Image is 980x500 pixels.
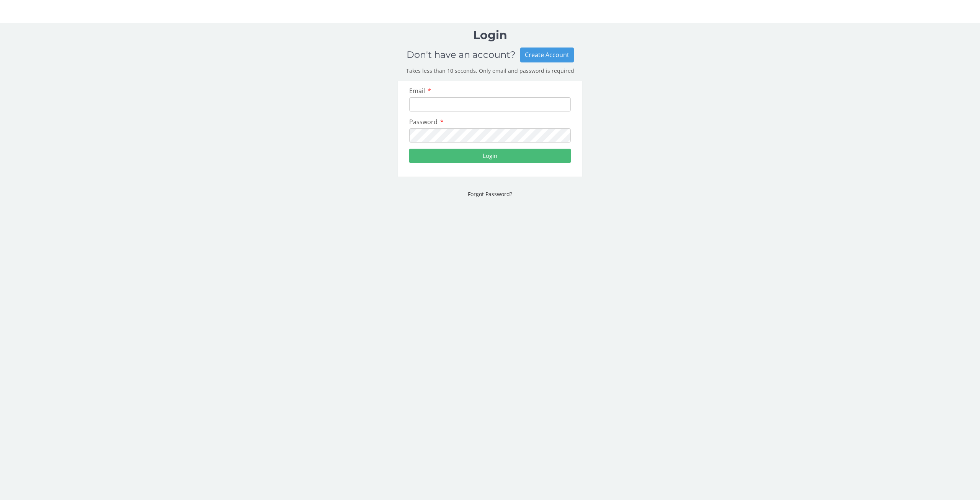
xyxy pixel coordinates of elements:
button: Login [409,149,571,163]
span: Email [409,87,425,95]
div: Create Account [520,48,574,62]
h1: Login [398,29,582,41]
p: Takes less than 10 seconds. Only email and password is required [398,67,582,75]
span: Password [409,118,438,126]
h2: Don't have an account? [407,50,520,60]
a: Forgot Password? [468,190,512,198]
